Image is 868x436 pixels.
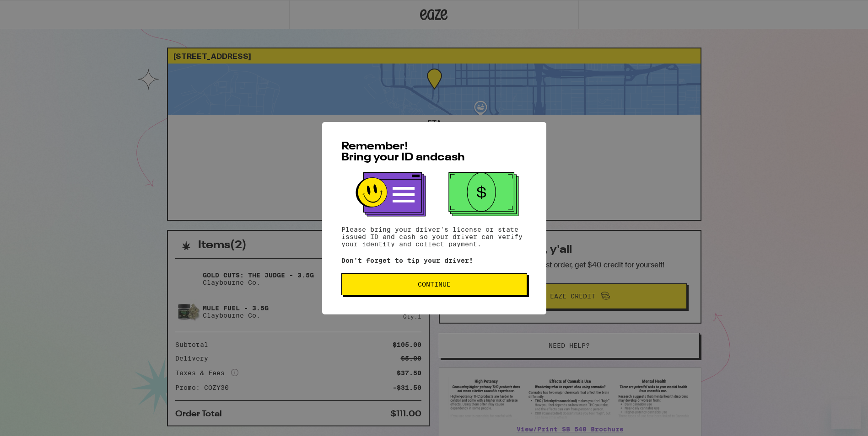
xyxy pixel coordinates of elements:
p: Don't forget to tip your driver! [341,257,527,264]
span: Remember! Bring your ID and cash [341,141,465,163]
span: Continue [418,281,451,287]
iframe: Button to launch messaging window [831,399,861,429]
button: Continue [341,273,527,295]
p: Please bring your driver's license or state issued ID and cash so your driver can verify your ide... [341,226,527,248]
